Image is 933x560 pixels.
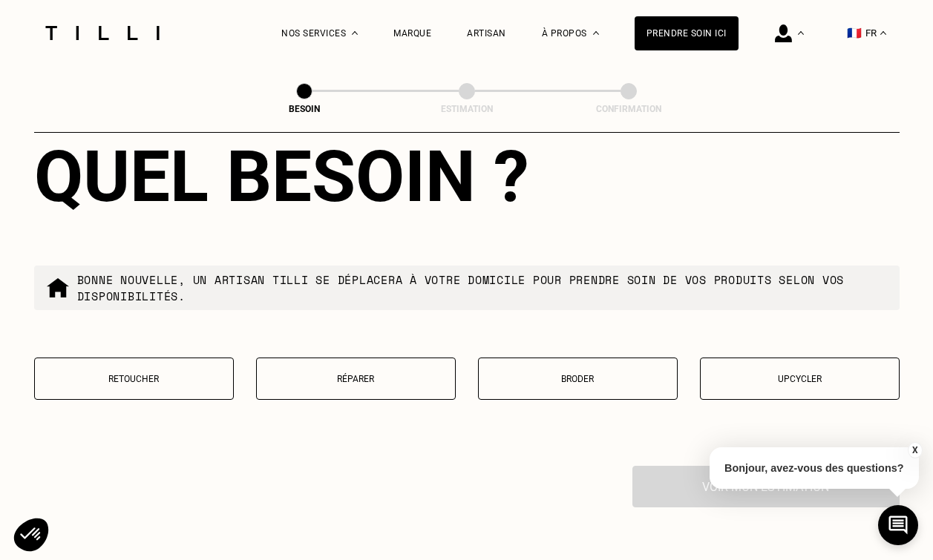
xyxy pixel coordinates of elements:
[486,374,670,384] p: Broder
[554,104,703,114] div: Confirmation
[635,16,739,50] a: Prendre soin ici
[352,31,358,35] img: Menu déroulant
[907,442,922,458] button: X
[42,374,226,384] p: Retoucher
[393,28,431,39] a: Marque
[393,104,541,114] div: Estimation
[708,374,891,384] p: Upcycler
[847,26,862,40] span: 🇫🇷
[34,135,900,218] div: Quel besoin ?
[775,24,792,42] img: icône connexion
[478,358,678,400] button: Broder
[593,31,599,35] img: Menu déroulant à propos
[34,358,234,400] button: Retoucher
[798,31,804,35] img: Menu déroulant
[264,374,448,384] p: Réparer
[40,26,165,40] img: Logo du service de couturière Tilli
[710,447,919,489] p: Bonjour, avez-vous des questions?
[467,28,506,39] a: Artisan
[77,271,888,304] p: Bonne nouvelle, un artisan tilli se déplacera à votre domicile pour prendre soin de vos produits ...
[256,358,456,400] button: Réparer
[230,104,379,114] div: Besoin
[46,276,70,300] img: commande à domicile
[700,358,900,400] button: Upcycler
[880,31,886,35] img: menu déroulant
